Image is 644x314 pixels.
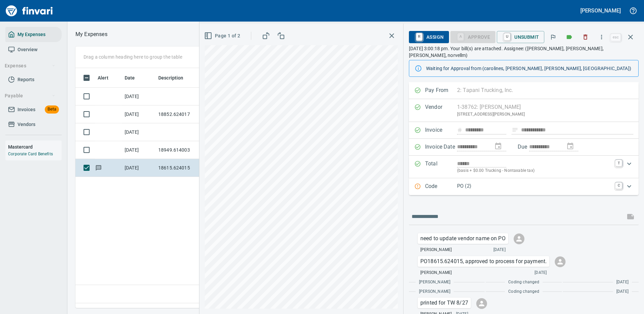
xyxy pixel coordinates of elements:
a: esc [611,34,621,41]
div: Click for options [418,233,508,244]
button: RAssign [409,31,449,43]
td: [DATE] [122,159,156,177]
p: Code [425,182,457,191]
div: Purchase Order required [450,34,495,39]
p: (basis + $0.00 Trucking - Nontaxable tax) [457,167,611,174]
button: Page 1 of 2 [203,30,243,42]
span: Expenses [5,62,56,70]
a: Overview [5,42,62,57]
nav: breadcrumb [75,30,107,38]
div: Click for options [418,297,471,308]
img: Finvari [4,3,55,19]
div: Expand [409,178,639,195]
button: Payable [2,90,58,102]
a: InvoicesBeta [5,102,62,117]
span: This records your message into the invoice and notifies anyone mentioned [622,209,639,225]
span: Reports [18,75,34,84]
a: U [504,33,510,40]
h6: Mastercard [8,143,62,151]
span: [DATE] [616,279,629,286]
span: [PERSON_NAME] [420,247,452,253]
button: [PERSON_NAME] [579,5,622,16]
div: Waiting for Approval from (carolines, [PERSON_NAME], [PERSON_NAME], [GEOGRAPHIC_DATA]) [426,62,633,74]
div: Expand [409,156,639,178]
p: printed for TW 8/27 [420,299,468,307]
p: need to update vendor name on PO [420,234,506,243]
span: Vendors [18,120,35,129]
span: Coding changed [508,288,539,295]
span: [DATE] [535,270,547,276]
span: Description [158,74,184,82]
span: [PERSON_NAME] [419,288,450,295]
a: R [416,33,422,40]
span: Invoices [18,105,35,114]
span: Alert [98,74,108,82]
span: Coding changed [508,279,539,286]
span: My Expenses [18,30,45,39]
a: Vendors [5,117,62,132]
a: C [615,182,622,189]
p: Drag a column heading here to group the table [84,54,182,60]
button: More [594,30,609,44]
span: Beta [45,105,59,113]
p: PO (2) [457,182,611,190]
span: [PERSON_NAME] [419,279,450,286]
span: Has messages [95,165,102,170]
a: Reports [5,72,62,87]
div: Click for options [418,256,549,267]
td: [DATE] [122,88,156,105]
a: My Expenses [5,27,62,42]
button: Expenses [2,60,58,72]
p: PO18615.624015, approved to process for payment. [420,257,547,265]
button: Labels [562,30,577,44]
a: T [615,160,622,166]
p: Total [425,160,457,174]
span: Page 1 of 2 [205,32,240,40]
td: [DATE] [122,123,156,141]
td: [DATE] [122,141,156,159]
span: [PERSON_NAME] [420,270,452,276]
span: Unsubmit [502,31,539,43]
td: 18852.624017 [156,105,216,123]
span: [DATE] [493,247,506,253]
button: Discard [578,30,593,44]
span: Close invoice [609,29,639,45]
span: [DATE] [616,288,629,295]
p: [DATE] 3:00:18 pm. Your bill(s) are attached. Assignee: ([PERSON_NAME], [PERSON_NAME], [PERSON_NA... [409,45,639,59]
span: Date [125,74,135,82]
h5: [PERSON_NAME] [580,7,621,14]
span: Overview [18,45,37,54]
p: My Expenses [75,30,107,38]
span: Description [158,74,192,82]
td: 18949.614003 [156,141,216,159]
span: Date [125,74,144,82]
td: [DATE] [122,105,156,123]
button: Flag [546,30,560,44]
a: Corporate Card Benefits [8,152,53,156]
button: UUnsubmit [497,31,544,43]
td: 18615.624015 [156,159,216,177]
span: Payable [5,92,56,100]
span: Assign [414,31,444,43]
span: Alert [98,74,117,82]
